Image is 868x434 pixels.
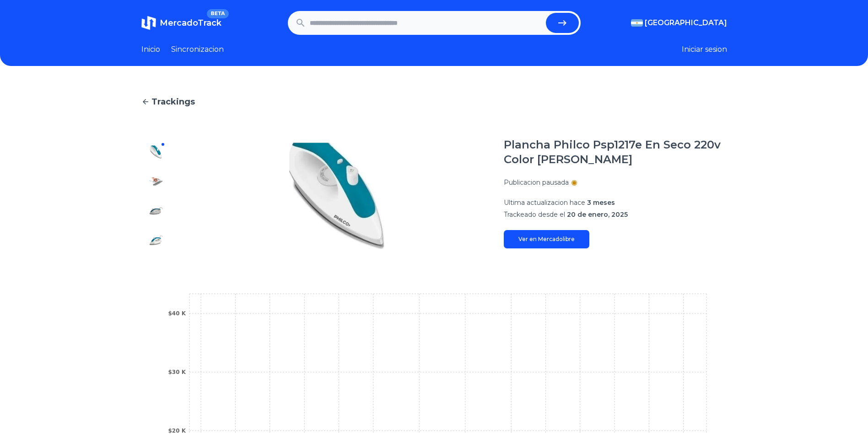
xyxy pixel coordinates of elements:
span: Ultima actualizacion hace [504,198,585,207]
img: Plancha Philco Psp1217e En Seco 220v Color Blanco [189,137,485,255]
h1: Plancha Philco Psp1217e En Seco 220v Color [PERSON_NAME] [504,137,727,167]
img: Plancha Philco Psp1217e En Seco 220v Color Blanco [149,203,163,218]
p: Publicacion pausada [504,178,569,187]
span: [GEOGRAPHIC_DATA] [645,17,727,28]
a: Ver en Mercadolibre [504,230,589,248]
a: Sincronizacion [171,44,224,55]
button: [GEOGRAPHIC_DATA] [631,17,727,28]
img: Argentina [631,19,643,27]
a: Trackings [141,95,727,108]
img: Plancha Philco Psp1217e En Seco 220v Color Blanco [149,174,163,189]
span: 3 meses [587,198,615,207]
span: MercadoTrack [160,18,221,28]
tspan: $40 K [168,310,186,317]
span: BETA [207,9,228,18]
span: 20 de enero, 2025 [567,210,628,219]
img: Plancha Philco Psp1217e En Seco 220v Color Blanco [149,145,163,159]
a: MercadoTrackBETA [141,16,221,30]
img: Plancha Philco Psp1217e En Seco 220v Color Blanco [149,233,163,247]
span: Trackings [151,95,195,108]
button: Iniciar sesion [682,44,727,55]
tspan: $20 K [168,428,186,434]
span: Trackeado desde el [504,210,565,219]
img: MercadoTrack [141,16,156,30]
a: Inicio [141,44,160,55]
tspan: $30 K [168,369,186,375]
